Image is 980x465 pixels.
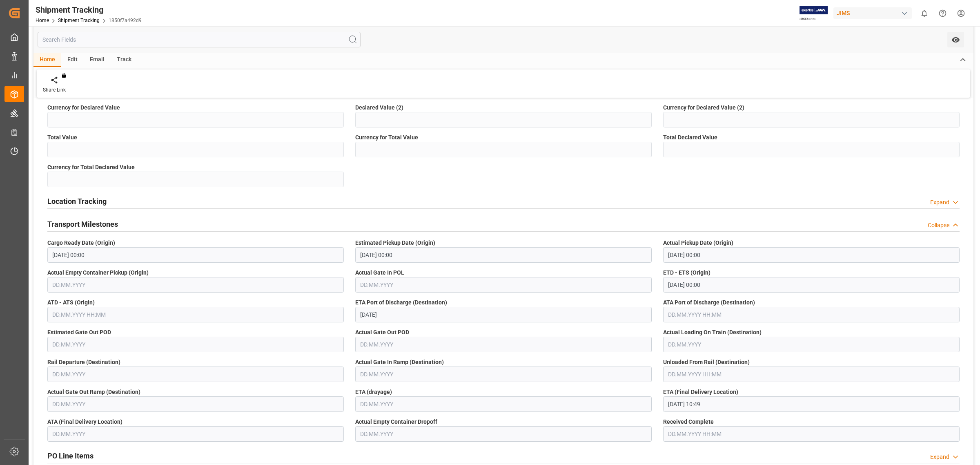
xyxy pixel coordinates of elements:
[58,18,100,23] a: Shipment Tracking
[355,277,652,293] input: DD.MM.YYYY
[663,247,960,263] input: DD.MM.YYYY HH:MM
[355,337,652,352] input: DD.MM.YYYY
[663,418,714,426] span: Received Complete
[947,32,964,47] button: open menu
[38,32,361,47] input: Search Fields
[47,358,120,367] span: Rail Departure (Destination)
[36,18,49,23] a: Home
[663,277,960,293] input: DD.MM.YYYY HH:MM
[47,450,94,461] h2: PO Line Items
[47,396,344,412] input: DD.MM.YYYY
[800,6,828,20] img: Exertis%20JAM%20-%20Email%20Logo.jpg_1722504956.jpg
[111,53,138,67] div: Track
[33,53,61,67] div: Home
[47,328,111,337] span: Estimated Gate Out POD
[355,367,652,382] input: DD.MM.YYYY
[355,103,403,112] span: Declared Value (2)
[663,426,960,442] input: DD.MM.YYYY HH:MM
[47,367,344,382] input: DD.MM.YYYY
[663,396,960,412] input: DD.MM.YYYY HH:MM
[47,163,135,172] span: Currency for Total Declared Value
[663,337,960,352] input: DD.MM.YYYY
[663,298,755,307] span: ATA Port of Discharge (Destination)
[47,239,115,247] span: Cargo Ready Date (Origin)
[47,426,344,442] input: DD.MM.YYYY
[47,268,149,277] span: Actual Empty Container Pickup (Origin)
[928,221,949,230] div: Collapse
[36,4,142,16] div: Shipment Tracking
[47,103,120,112] span: Currency for Declared Value
[355,358,444,367] span: Actual Gate In Ramp (Destination)
[47,133,77,142] span: Total Value
[47,298,95,307] span: ATD - ATS (Origin)
[355,239,435,247] span: Estimated Pickup Date (Origin)
[833,5,915,21] button: JIMS
[930,198,949,207] div: Expand
[47,277,344,293] input: DD.MM.YYYY
[61,53,84,67] div: Edit
[47,247,344,263] input: DD.MM.YYYY HH:MM
[663,133,717,142] span: Total Declared Value
[355,298,447,307] span: ETA Port of Discharge (Destination)
[663,103,744,112] span: Currency for Declared Value (2)
[663,388,738,396] span: ETA (Final Delivery Location)
[355,388,392,396] span: ETA (drayage)
[663,307,960,322] input: DD.MM.YYYY HH:MM
[47,388,140,396] span: Actual Gate Out Ramp (Destination)
[663,328,762,337] span: Actual Loading On Train (Destination)
[355,268,404,277] span: Actual Gate In POL
[47,337,344,352] input: DD.MM.YYYY
[355,247,652,263] input: DD.MM.YYYY HH:MM
[663,358,750,367] span: Unloaded From Rail (Destination)
[833,7,912,19] div: JIMS
[355,426,652,442] input: DD.MM.YYYY
[663,268,710,277] span: ETD - ETS (Origin)
[915,4,933,22] button: show 0 new notifications
[355,133,418,142] span: Currency for Total Value
[933,4,952,22] button: Help Center
[355,307,652,322] input: DD.MM.YYYY
[47,418,122,426] span: ATA (Final Delivery Location)
[663,367,960,382] input: DD.MM.YYYY HH:MM
[663,239,733,247] span: Actual Pickup Date (Origin)
[355,418,437,426] span: Actual Empty Container Dropoff
[47,219,118,230] h2: Transport Milestones
[47,307,344,322] input: DD.MM.YYYY HH:MM
[355,328,409,337] span: Actual Gate Out POD
[930,453,949,461] div: Expand
[47,196,107,207] h2: Location Tracking
[84,53,111,67] div: Email
[355,396,652,412] input: DD.MM.YYYY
